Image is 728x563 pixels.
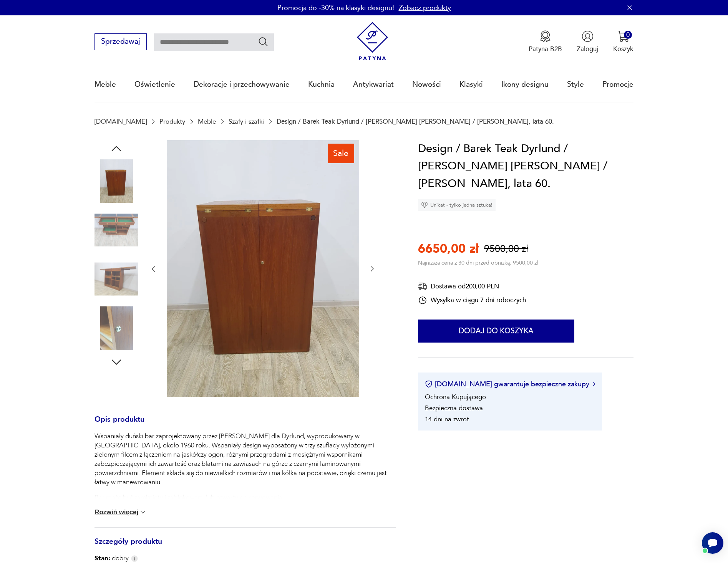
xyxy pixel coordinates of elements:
a: Meble [95,67,116,102]
div: Wysyłka w ciągu 7 dni roboczych [418,296,526,305]
img: Ikona medalu [539,30,551,42]
img: chevron down [139,508,147,516]
div: Unikat - tylko jedna sztuka! [418,199,496,211]
a: Szafy i szafki [229,118,264,125]
button: Rozwiń więcej [95,508,147,516]
h3: Szczegóły produktu [95,539,396,554]
p: 6650,00 zł [418,240,479,257]
a: Kuchnia [308,67,335,102]
a: Ikony designu [501,67,549,102]
button: Patyna B2B [529,30,562,53]
li: Bezpieczna dostawa [425,404,483,412]
p: Promocja do -30% na klasyki designu! [277,3,394,13]
button: Zaloguj [577,30,598,53]
a: Antykwariat [353,67,394,102]
a: Klasyki [459,67,483,102]
a: Sprzedawaj [95,39,146,45]
a: Produkty [159,118,185,125]
p: Najniższa cena z 30 dni przed obniżką: 9500,00 zł [418,259,538,267]
a: [DOMAIN_NAME] [95,118,147,125]
p: Patyna B2B [529,45,562,53]
a: Zobacz produkty [399,3,451,13]
div: Dostawa od 200,00 PLN [418,281,526,291]
img: Ikona dostawy [418,281,427,291]
a: Nowości [412,67,441,102]
h1: Design / Barek Teak Dyrlund / [PERSON_NAME] [PERSON_NAME] / [PERSON_NAME], lata 60. [418,140,633,193]
div: 0 [624,31,632,39]
img: Zdjęcie produktu Design / Barek Teak Dyrlund / Reno Wahl Iversen / Dania, lata 60. [95,257,138,301]
p: Wspaniały duński bar zaprojektowany przez [PERSON_NAME] dla Dyrlund, wyprodukowany w [GEOGRAPHIC_... [95,432,396,487]
button: [DOMAIN_NAME] gwarantuje bezpieczne zakupy [425,379,595,389]
li: Ochrona Kupującego [425,392,486,401]
span: dobry [95,554,129,563]
div: Sale [328,144,354,163]
button: Sprzedawaj [95,33,146,50]
p: Koszyk [613,45,633,53]
img: Zdjęcie produktu Design / Barek Teak Dyrlund / Reno Wahl Iversen / Dania, lata 60. [95,159,138,203]
button: Dodaj do koszyka [418,320,574,343]
a: Ikona medaluPatyna B2B [529,30,562,53]
img: Ikona strzałki w prawo [593,382,595,386]
img: Ikona diamentu [421,202,428,209]
b: Stan: [95,554,110,563]
p: Zaloguj [577,45,598,53]
a: Oświetlenie [134,67,175,102]
p: Design / Barek Teak Dyrlund / [PERSON_NAME] [PERSON_NAME] / [PERSON_NAME], lata 60. [277,118,554,125]
img: Ikonka użytkownika [582,30,594,42]
a: Meble [198,118,216,125]
img: Zdjęcie produktu Design / Barek Teak Dyrlund / Reno Wahl Iversen / Dania, lata 60. [95,208,138,252]
p: 9500,00 zł [484,242,528,256]
h3: Opis produktu [95,417,396,432]
a: Promocje [602,67,633,102]
img: Zdjęcie produktu Design / Barek Teak Dyrlund / Reno Wahl Iversen / Dania, lata 60. [95,306,138,350]
img: Info icon [131,555,138,562]
button: Szukaj [258,36,269,47]
a: Dekoracje i przechowywanie [194,67,290,102]
iframe: Smartsupp widget button [702,532,723,554]
button: 0Koszyk [613,30,633,53]
a: Style [567,67,584,102]
img: Patyna - sklep z meblami i dekoracjami vintage [353,22,392,61]
img: Ikona koszyka [617,30,629,42]
img: Zdjęcie produktu Design / Barek Teak Dyrlund / Reno Wahl Iversen / Dania, lata 60. [167,140,359,397]
img: Ikona certyfikatu [425,380,433,388]
li: 14 dni na zwrot [425,415,469,424]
